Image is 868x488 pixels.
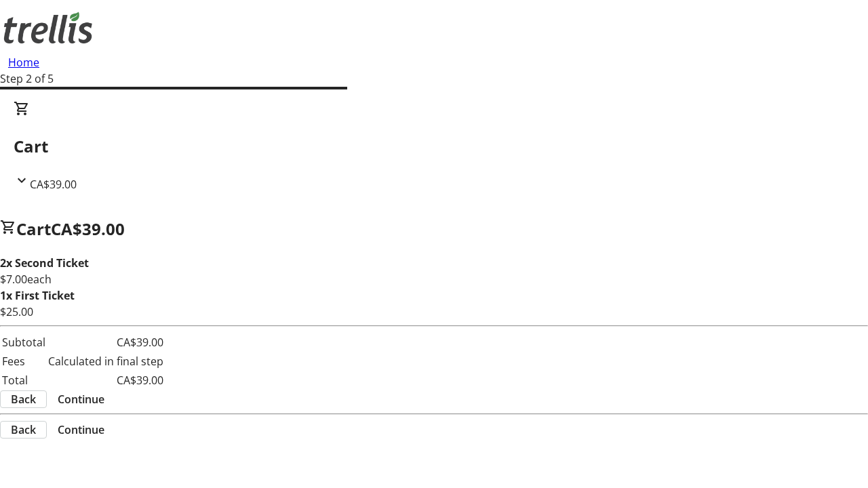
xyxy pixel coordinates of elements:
[14,134,854,159] h2: Cart
[1,333,46,351] td: Subtotal
[30,177,77,192] span: CA$39.00
[58,422,104,438] span: Continue
[51,218,125,240] span: CA$39.00
[1,371,46,389] td: Total
[47,333,164,351] td: CA$39.00
[47,391,115,407] button: Continue
[47,422,115,438] button: Continue
[14,100,854,192] div: CartCA$39.00
[11,391,36,407] span: Back
[47,371,164,389] td: CA$39.00
[1,352,46,370] td: Fees
[47,352,164,370] td: Calculated in final step
[58,391,104,407] span: Continue
[16,218,51,240] span: Cart
[11,422,36,438] span: Back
